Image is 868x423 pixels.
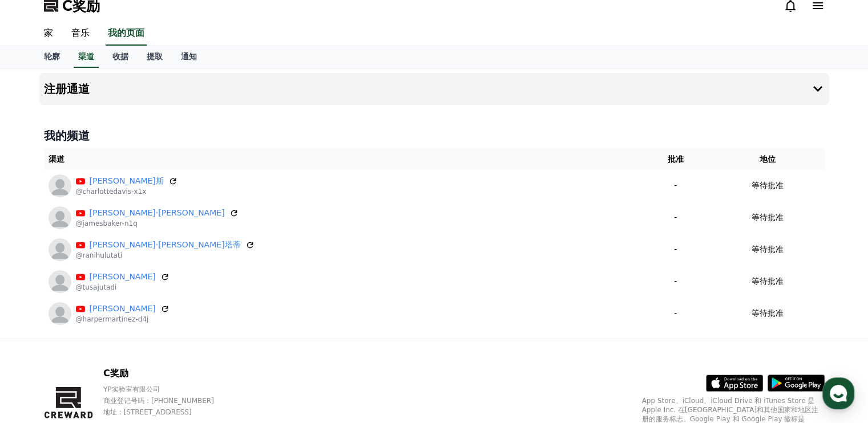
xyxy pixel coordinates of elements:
[49,302,71,325] img: 哈珀·马丁内斯
[35,22,62,46] a: 家
[760,154,776,164] font: 地位
[112,52,128,61] font: 收据
[106,22,147,46] a: 我的页面
[44,52,60,61] font: 轮廓
[172,46,206,68] a: 通知
[35,46,69,68] a: 轮廓
[90,239,241,251] a: [PERSON_NAME]·[PERSON_NAME]塔蒂
[90,240,241,249] font: [PERSON_NAME]·[PERSON_NAME]塔蒂
[674,245,677,254] font: -
[674,213,677,222] font: -
[169,345,197,355] span: Settings
[44,27,53,38] font: 家
[75,328,147,357] a: Messages
[3,328,75,357] a: Home
[147,328,219,357] a: Settings
[103,368,128,379] font: C奖励
[76,315,149,323] font: @harpermartinez-d4j
[674,181,677,190] font: -
[90,271,156,283] a: [PERSON_NAME]
[752,213,784,222] font: 等待批准
[90,175,164,187] a: [PERSON_NAME]斯
[76,188,147,196] font: @charlottedavis-x1x
[71,27,90,38] font: 音乐
[62,22,99,46] a: 音乐
[90,207,225,219] a: [PERSON_NAME]·[PERSON_NAME]
[752,245,784,254] font: 等待批准
[29,345,49,355] span: Home
[44,82,90,96] font: 注册通道
[90,208,225,217] font: [PERSON_NAME]·[PERSON_NAME]
[103,408,192,416] font: 地址 : [STREET_ADDRESS]
[95,346,128,355] span: Messages
[138,46,172,68] a: 提取
[103,46,138,68] a: 收据
[76,283,117,291] font: @tusajutadi
[147,52,163,61] font: 提取
[674,276,677,286] font: -
[78,52,94,61] font: 渠道
[76,251,122,259] font: @ranihulutati
[90,303,156,315] a: [PERSON_NAME]
[668,154,684,164] font: 批准
[103,385,160,393] font: YP实验室有限公司
[752,181,784,190] font: 等待批准
[674,308,677,318] font: -
[108,27,144,38] font: 我的页面
[752,276,784,286] font: 等待批准
[49,154,64,164] font: 渠道
[49,206,71,229] img: 詹姆斯·贝克
[39,73,829,105] button: 注册通道
[49,174,71,197] img: 夏洛特·戴维斯
[90,304,156,313] font: [PERSON_NAME]
[49,238,71,261] img: 拉尼·胡鲁塔蒂
[49,270,71,293] img: 图萨·朱塔迪
[103,397,214,405] font: 商业登记号码：[PHONE_NUMBER]
[74,46,99,68] a: 渠道
[76,219,138,227] font: @jamesbaker-n1q
[90,176,164,185] font: [PERSON_NAME]斯
[44,129,90,143] font: 我的频道
[752,308,784,318] font: 等待批准
[90,272,156,281] font: [PERSON_NAME]
[181,52,197,61] font: 通知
